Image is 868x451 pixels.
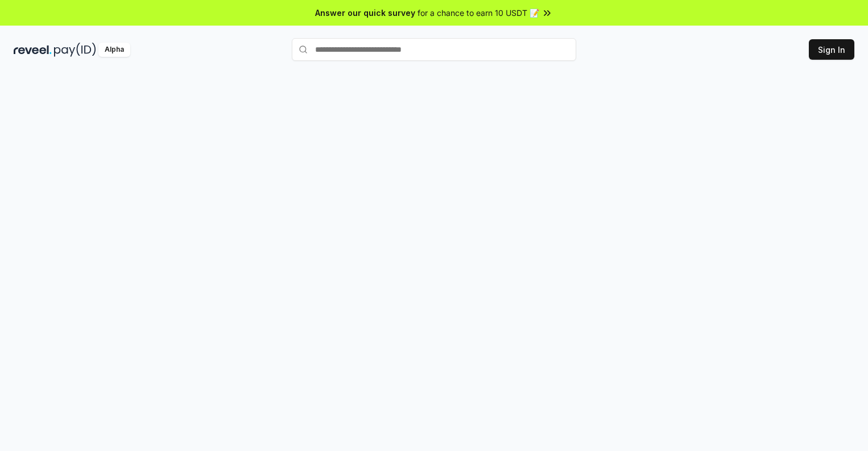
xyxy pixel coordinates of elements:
[315,7,415,19] span: Answer our quick survey
[54,43,96,57] img: pay_id
[418,7,539,19] span: for a chance to earn 10 USDT 📝
[98,43,130,57] div: Alpha
[14,43,52,57] img: reveel_dark
[809,39,854,60] button: Sign In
